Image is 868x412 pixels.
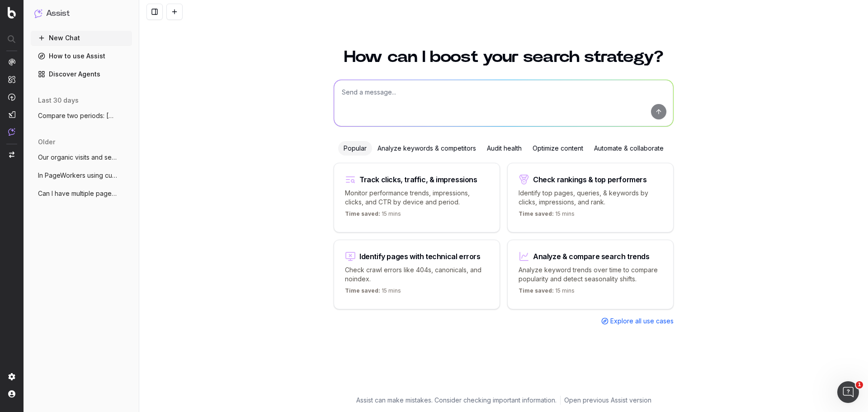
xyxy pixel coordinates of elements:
[8,58,15,66] img: Analytics
[856,381,863,388] span: 1
[356,396,557,405] p: Assist can make mistakes. Consider checking important information.
[610,317,674,326] span: Explore all use cases
[519,210,575,221] p: 15 mins
[345,287,380,294] span: Time saved:
[31,150,132,165] button: Our organic visits and search console cl
[38,96,79,105] span: last 30 days
[601,317,674,326] a: Explore all use cases
[359,253,481,260] div: Identify pages with technical errors
[8,7,16,19] img: Botify logo
[31,168,132,183] button: In PageWorkers using custom html, can I
[46,7,70,20] h1: Assist
[533,253,650,260] div: Analyze & compare search trends
[8,390,15,398] img: My account
[527,141,589,156] div: Optimize content
[8,111,15,118] img: Studio
[8,76,15,83] img: Intelligence
[9,152,14,158] img: Switch project
[31,186,132,201] button: Can I have multiple pageworkers optimiza
[372,141,481,156] div: Analyze keywords & competitors
[589,141,669,156] div: Automate & collaborate
[8,93,15,101] img: Activation
[38,189,118,198] span: Can I have multiple pageworkers optimiza
[38,171,118,180] span: In PageWorkers using custom html, can I
[345,265,489,284] p: Check crawl errors like 404s, canonicals, and noindex.
[38,153,118,162] span: Our organic visits and search console cl
[519,265,662,284] p: Analyze keyword trends over time to compare popularity and detect seasonality shifts.
[31,49,132,63] a: How to use Assist
[519,287,554,294] span: Time saved:
[345,287,401,298] p: 15 mins
[38,137,55,147] span: older
[359,176,477,183] div: Track clicks, traffic, & impressions
[38,111,118,120] span: Compare two periods: [DATE] to [DATE]
[34,7,128,20] button: Assist
[8,128,15,136] img: Assist
[31,31,132,45] button: New Chat
[519,287,575,298] p: 15 mins
[34,9,42,18] img: Assist
[338,141,372,156] div: Popular
[345,210,401,221] p: 15 mins
[533,176,647,183] div: Check rankings & top performers
[519,210,554,217] span: Time saved:
[564,396,651,405] a: Open previous Assist version
[31,109,132,123] button: Compare two periods: [DATE] to [DATE]
[31,67,132,81] a: Discover Agents
[837,381,859,403] iframe: Intercom live chat
[345,210,380,217] span: Time saved:
[334,49,674,65] h1: How can I boost your search strategy?
[8,373,15,380] img: Setting
[345,189,489,207] p: Monitor performance trends, impressions, clicks, and CTR by device and period.
[519,189,662,207] p: Identify top pages, queries, & keywords by clicks, impressions, and rank.
[481,141,527,156] div: Audit health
